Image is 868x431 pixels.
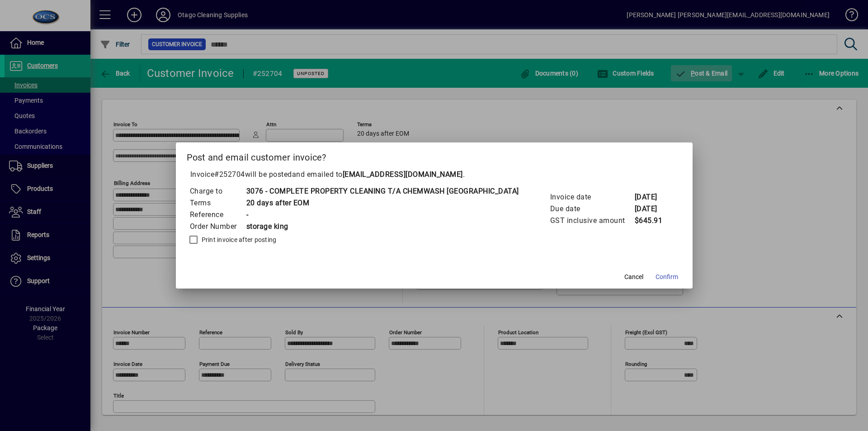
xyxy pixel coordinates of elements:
[246,209,519,221] td: -
[550,191,634,203] td: Invoice date
[246,221,519,232] td: storage king
[550,203,634,215] td: Due date
[656,272,678,282] span: Confirm
[246,185,519,197] td: 3076 - COMPLETE PROPERTY CLEANING T/A CHEMWASH [GEOGRAPHIC_DATA]
[550,215,634,227] td: GST inclusive amount
[200,235,277,244] label: Print invoice after posting
[189,185,246,197] td: Charge to
[214,170,245,179] span: #252704
[619,269,648,285] button: Cancel
[189,221,246,232] td: Order Number
[624,272,643,282] span: Cancel
[246,197,519,209] td: 20 days after EOM
[652,269,682,285] button: Confirm
[343,170,463,179] b: [EMAIL_ADDRESS][DOMAIN_NAME]
[187,169,682,180] p: Invoice will be posted .
[189,209,246,221] td: Reference
[634,215,670,227] td: $645.91
[634,203,670,215] td: [DATE]
[189,197,246,209] td: Terms
[292,170,463,179] span: and emailed to
[176,142,693,169] h2: Post and email customer invoice?
[634,191,670,203] td: [DATE]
